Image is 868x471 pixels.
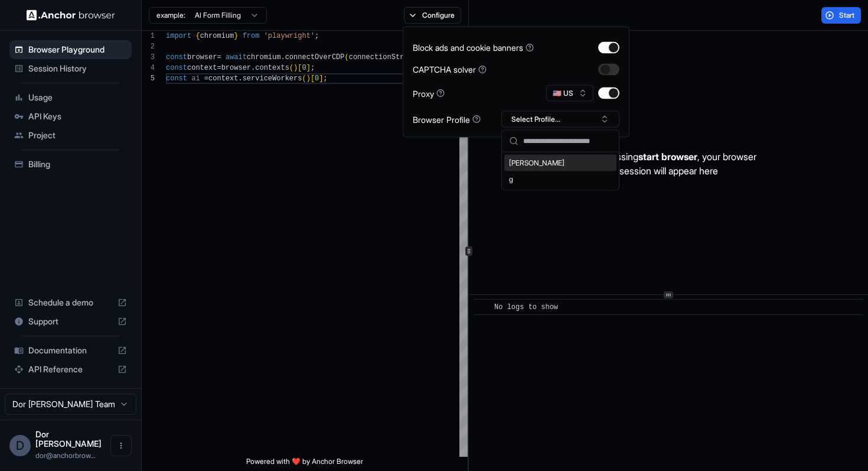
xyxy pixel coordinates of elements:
span: ; [324,74,328,83]
span: start browser [638,151,697,163]
button: Open menu [110,435,132,456]
span: ) [293,64,298,72]
div: Browser Profile [413,113,481,125]
span: chromium [247,53,281,61]
span: Support [28,316,113,327]
div: Block ads and cookie banners [413,41,534,54]
span: No logs to show [494,303,558,311]
div: Usage [9,88,132,107]
span: browser [187,53,217,61]
span: contexts [255,64,289,72]
span: Usage [28,92,127,103]
span: Powered with ❤️ by Anchor Browser [246,457,363,471]
span: Dor Dankner [35,429,102,449]
span: [ [311,74,315,83]
div: 2 [142,41,155,52]
div: 1 [142,31,155,41]
span: 'playwright' [264,32,315,40]
span: Documentation [28,345,113,356]
span: connectionString [349,53,417,61]
span: . [280,53,285,61]
span: . [238,74,242,83]
button: 🇺🇸 US [546,85,593,102]
div: 3 [142,52,155,63]
span: ai [191,74,200,83]
span: example: [156,11,185,20]
span: ; [315,32,319,40]
span: Billing [28,158,127,170]
div: Browser Playground [9,40,132,59]
span: { [195,32,200,40]
div: Support [9,312,132,331]
span: await [226,53,247,61]
span: = [217,53,221,61]
span: serviceWorkers [243,74,302,83]
p: After pressing , your browser session will appear here [580,150,756,178]
div: [PERSON_NAME] [504,155,616,171]
div: Project [9,126,132,145]
span: ​ [479,301,485,313]
div: Schedule a demo [9,293,132,312]
div: D [9,435,31,456]
span: 0 [302,64,306,72]
button: Configure [404,7,461,24]
span: ( [345,53,349,61]
div: CAPTCHA solver [413,63,487,76]
span: = [217,64,221,72]
span: Browser Playground [28,44,127,56]
span: context [208,74,238,83]
div: Proxy [413,87,445,99]
span: context [187,64,217,72]
span: Start [839,11,856,20]
span: . [251,64,255,72]
span: ( [302,74,306,83]
div: Documentation [9,341,132,360]
span: ) [306,74,311,83]
span: Session History [28,63,127,74]
span: [ [298,64,302,72]
span: } [234,32,238,40]
button: Start [821,7,861,24]
span: from [243,32,260,40]
img: Anchor Logo [27,9,115,21]
span: browser [221,64,251,72]
div: 4 [142,63,155,73]
div: Session History [9,59,132,78]
button: Select Profile... [501,111,619,128]
span: const [166,53,187,61]
span: ( [289,64,293,72]
div: Suggestions [502,152,619,190]
span: API Reference [28,363,113,375]
div: API Keys [9,107,132,126]
span: ] [306,64,311,72]
span: chromium [200,32,234,40]
span: const [166,64,187,72]
span: ] [319,74,323,83]
div: Billing [9,155,132,174]
div: API Reference [9,360,132,379]
span: 0 [315,74,319,83]
div: 5 [142,73,155,84]
div: g [504,171,616,188]
span: connectOverCDP [285,53,345,61]
span: Schedule a demo [28,297,113,308]
span: import [166,32,191,40]
span: = [204,74,208,83]
span: ; [311,64,315,72]
span: dor@anchorbrowser.io [35,451,96,460]
span: API Keys [28,111,127,122]
span: Project [28,129,127,141]
span: const [166,74,187,83]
